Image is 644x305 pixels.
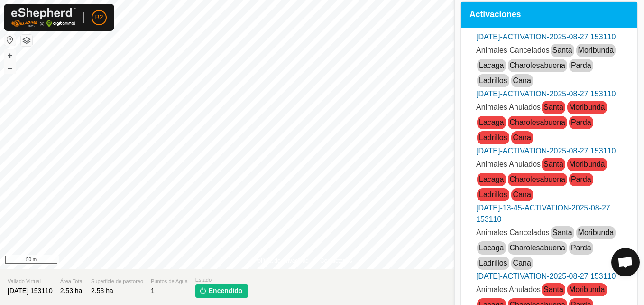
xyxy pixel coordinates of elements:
a: Moribunda [569,160,605,168]
a: Ladrillos [479,76,507,85]
a: [DATE]-ACTIVATION-2025-08-27 153110 [476,147,616,155]
a: Parda [571,175,591,183]
button: Capas del Mapa [21,35,32,46]
a: Moribunda [578,46,614,54]
span: Activaciones [469,10,521,19]
span: 1 [151,287,155,295]
a: Moribunda [569,103,605,111]
a: Santa [543,103,563,111]
div: Chat abierto [611,248,640,276]
span: 2.53 ha [91,287,113,295]
a: Lacaga [479,175,504,183]
a: [DATE]-ACTIVATION-2025-08-27 153110 [476,90,616,98]
a: Parda [571,61,591,69]
a: Cana [513,191,531,199]
span: Encendido [209,286,243,296]
a: Moribunda [569,286,605,294]
span: [DATE] 153110 [8,287,53,295]
button: Restablecer Mapa [4,34,16,46]
a: Parda [571,244,591,252]
span: Animales Anulados [476,286,541,294]
img: encender [199,287,207,295]
span: Superficie de pastoreo [91,277,143,286]
a: Lacaga [479,118,504,126]
a: [DATE]-ACTIVATION-2025-08-27 153110 [476,33,616,41]
span: Puntos de Agua [151,277,188,286]
a: Santa [552,229,572,237]
a: Parda [571,118,591,126]
span: Animales Cancelados [476,46,550,54]
a: Política de Privacidad [254,257,309,265]
span: Área Total [60,277,83,286]
span: 2.53 ha [60,287,83,295]
a: Charolesabuena [510,118,565,126]
a: Contáctenos [320,257,352,265]
a: Charolesabuena [510,175,565,183]
a: Charolesabuena [510,244,565,252]
a: Moribunda [578,229,614,237]
span: Animales Anulados [476,103,541,111]
a: Ladrillos [479,133,507,142]
img: Logo Gallagher [11,8,76,27]
a: [DATE]-13-45-ACTIVATION-2025-08-27 153110 [476,204,610,223]
a: Lacaga [479,244,504,252]
a: [DATE]-ACTIVATION-2025-08-27 153110 [476,272,616,280]
a: Ladrillos [479,259,507,267]
span: B2 [95,12,103,22]
a: Charolesabuena [510,61,565,69]
button: + [4,50,16,61]
button: – [4,62,16,74]
a: Santa [543,286,563,294]
a: Cana [513,133,531,142]
span: Estado [195,276,248,284]
span: Animales Cancelados [476,229,550,237]
a: Lacaga [479,61,504,69]
a: Santa [552,46,572,54]
a: Cana [513,259,531,267]
a: Ladrillos [479,191,507,199]
a: Santa [543,160,563,168]
span: Animales Anulados [476,160,541,168]
a: Cana [513,76,531,85]
span: Vallado Virtual [8,277,53,286]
